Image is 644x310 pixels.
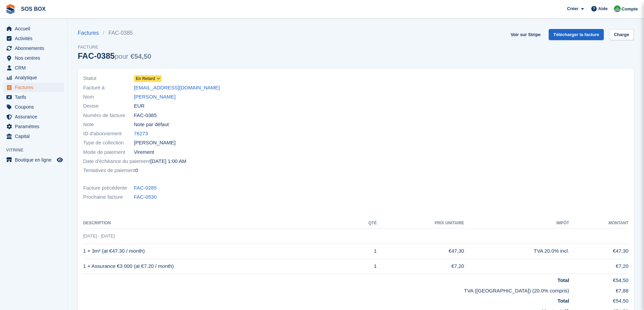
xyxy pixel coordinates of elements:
span: Note par défaut [134,121,169,129]
a: menu [3,122,64,131]
img: stora-icon-8386f47178a22dfd0bd8f6a31ec36ba5ce8667c1dd55bd0f319d3a0aa187defe.svg [5,4,16,14]
th: Prix unitaire [377,218,464,229]
a: menu [3,155,64,165]
a: 76273 [134,130,148,138]
span: Boutique en ligne [15,155,55,165]
a: menu [3,24,64,33]
span: Assurance [15,112,55,121]
span: Vitrine [6,147,67,153]
span: Capital [15,132,55,141]
td: €54,50 [569,294,628,305]
a: menu [3,44,64,53]
span: Facture précédente [83,184,134,192]
span: Tentatives de paiement [83,167,135,174]
span: En retard [136,76,155,82]
td: 1 [352,259,377,274]
span: FAC-0385 [134,112,157,119]
th: Montant [569,218,628,229]
span: [PERSON_NAME] [134,139,175,147]
a: menu [3,73,64,82]
span: Facture [78,44,151,51]
time: 2025-06-01 23:00:00 UTC [150,158,186,165]
a: menu [3,102,64,112]
strong: Total [557,298,569,304]
td: 1 [352,244,377,259]
span: pour [115,53,128,60]
nav: breadcrumbs [78,29,151,37]
span: Créer [567,5,578,12]
span: Activités [15,34,55,43]
span: Aide [598,5,607,12]
span: EUR [134,102,145,110]
span: Accueil [15,24,55,33]
span: Note [83,121,134,129]
a: FAC-0285 [134,184,157,192]
a: [EMAIL_ADDRESS][DOMAIN_NAME] [134,84,220,92]
th: Description [83,218,352,229]
span: [DATE] - [DATE] [83,233,115,238]
td: €7,20 [569,259,628,274]
span: €54,50 [130,53,151,60]
img: Fabrice [614,5,621,12]
a: FAC-0530 [134,193,157,201]
span: Nom [83,93,134,101]
div: FAC-0385 [78,51,151,60]
span: ID d'abonnement [83,130,134,138]
a: Charge [609,29,634,40]
div: TVA 20.0% incl. [464,247,569,255]
span: Factures [15,83,55,92]
a: Factures [78,29,103,37]
span: Tarifs [15,92,55,102]
td: €47,30 [569,244,628,259]
a: Voir sur Stripe [508,29,543,40]
span: Mode de paiement [83,148,134,156]
span: Compte [622,6,638,12]
a: menu [3,132,64,141]
span: Coupons [15,102,55,112]
td: €47,30 [377,244,464,259]
a: SOS BOX [18,3,48,15]
a: Télécharger la facture [549,29,604,40]
span: Type de collection [83,139,134,147]
a: menu [3,34,64,43]
span: CRM [15,63,55,73]
a: [PERSON_NAME] [134,93,175,101]
a: menu [3,83,64,92]
span: Nos centres [15,53,55,63]
a: menu [3,63,64,73]
td: €7,88 [569,284,628,295]
span: Statut [83,75,134,82]
td: 1 × 3m² (at €47.30 / month) [83,244,352,259]
a: menu [3,53,64,63]
strong: Total [557,277,569,283]
td: TVA ([GEOGRAPHIC_DATA]) (20.0% compris) [83,284,569,295]
th: Qté [352,218,377,229]
td: €7,20 [377,259,464,274]
a: menu [3,112,64,121]
td: €54,50 [569,274,628,284]
span: Abonnements [15,44,55,53]
a: En retard [134,75,162,82]
span: 0 [135,167,138,174]
span: Date d'échéance du paiement [83,158,150,165]
span: Prochaine facture [83,193,134,201]
a: Boutique d'aperçu [56,156,64,164]
span: Numéro de facture [83,112,134,119]
span: Virement [134,148,154,156]
th: Impôt [464,218,569,229]
span: Paramètres [15,122,55,131]
span: Devise [83,102,134,110]
td: 1 × Assurance €3 000 (at €7.20 / month) [83,259,352,274]
a: menu [3,92,64,102]
span: Facturé à [83,84,134,92]
span: Analytique [15,73,55,82]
